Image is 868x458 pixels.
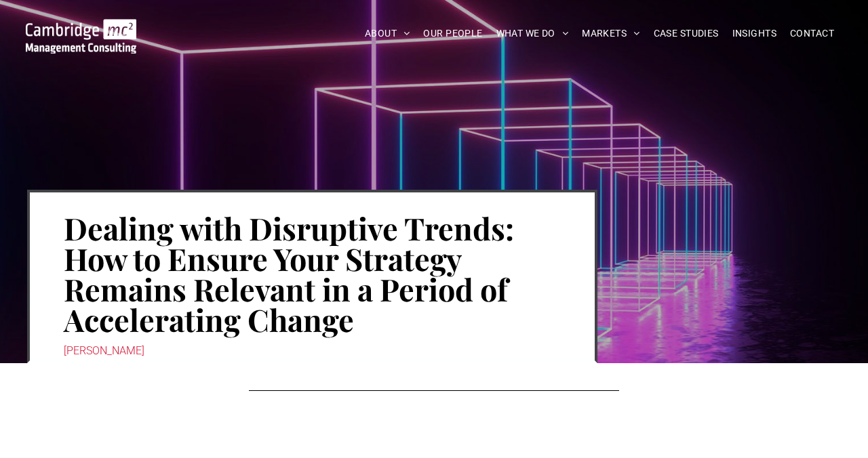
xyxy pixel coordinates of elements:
[358,23,417,44] a: ABOUT
[726,23,783,44] a: INSIGHTS
[26,19,136,54] img: Go to Homepage
[64,211,561,336] h1: Dealing with Disruptive Trends: How to Ensure Your Strategy Remains Relevant in a Period of Accel...
[575,23,646,44] a: MARKETS
[26,21,136,35] a: Your Business Transformed | Cambridge Management Consulting
[647,23,726,44] a: CASE STUDIES
[64,341,561,360] div: [PERSON_NAME]
[416,23,489,44] a: OUR PEOPLE
[490,23,576,44] a: WHAT WE DO
[783,23,841,44] a: CONTACT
